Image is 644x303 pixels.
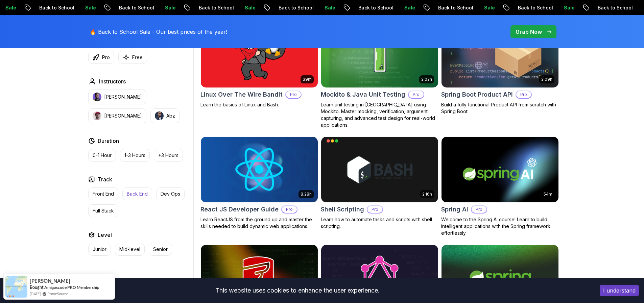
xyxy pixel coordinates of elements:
[93,93,101,101] img: instructor img
[201,137,318,202] img: React JS Developer Guide card
[321,137,438,202] img: Shell Scripting card
[88,243,111,256] button: Junior
[511,4,557,11] p: Back to School
[120,149,150,162] button: 1-3 Hours
[47,291,68,297] a: ProveSource
[88,204,118,217] button: Full Stack
[93,111,101,120] img: instructor img
[5,276,27,298] img: provesource social proof notification image
[441,90,513,99] h2: Spring Boot Product API
[155,111,164,120] img: instructor img
[158,4,180,11] p: Sale
[442,137,558,202] img: Spring AI card
[118,51,147,64] button: Free
[441,216,559,236] p: Welcome to the Spring AI course! Learn to build intelligent applications with the Spring framewor...
[93,246,106,253] p: Junior
[98,137,119,145] h2: Duration
[282,206,297,213] p: Pro
[30,278,70,284] span: [PERSON_NAME]
[201,22,318,87] img: Linux Over The Wire Bandit card
[321,22,438,128] a: Mockito & Java Unit Testing card2.02hNEWMockito & Java Unit TestingProLearn unit testing in [GEOG...
[441,136,559,236] a: Spring AI card54mSpring AIProWelcome to the Spring AI course! Learn to build intelligent applicat...
[5,283,590,298] div: This website uses cookies to enhance the user experience.
[431,4,477,11] p: Back to School
[30,291,41,297] span: [DATE]
[441,22,559,115] a: Spring Boot Product API card2.09hSpring Boot Product APIProBuild a fully functional Product API f...
[122,187,152,200] button: Back End
[88,51,114,64] button: Pro
[119,246,140,253] p: Mid-level
[286,91,301,98] p: Pro
[367,206,382,213] p: Pro
[200,205,279,214] h2: React JS Developer Guide
[32,4,78,11] p: Back to School
[192,4,238,11] p: Back to School
[98,231,112,239] h2: Level
[78,4,100,11] p: Sale
[44,285,99,290] a: Amigoscode PRO Membership
[321,90,405,99] h2: Mockito & Java Unit Testing
[200,101,318,108] p: Learn the basics of Linux and Bash.
[272,4,318,11] p: Back to School
[398,4,419,11] p: Sale
[600,285,639,296] button: Accept cookies
[477,4,499,11] p: Sale
[303,77,312,82] p: 39m
[557,4,579,11] p: Sale
[352,4,398,11] p: Back to School
[541,77,552,82] p: 2.09h
[149,243,172,256] button: Senior
[98,175,112,183] h2: Track
[516,91,531,98] p: Pro
[442,22,558,87] img: Spring Boot Product API card
[321,216,438,230] p: Learn how to automate tasks and scripts with shell scripting.
[441,205,468,214] h2: Spring AI
[321,22,438,87] img: Mockito & Java Unit Testing card
[150,108,180,123] button: instructor imgAbz
[544,192,552,197] p: 54m
[422,192,432,197] p: 2.16h
[441,101,559,115] p: Build a fully functional Product API from scratch with Spring Boot.
[166,112,175,119] p: Abz
[88,187,118,200] button: Front End
[472,206,486,213] p: Pro
[153,246,168,253] p: Senior
[238,4,260,11] p: Sale
[102,54,110,61] p: Pro
[200,90,283,99] h2: Linux Over The Wire Bandit
[301,192,312,197] p: 8.28h
[132,54,143,61] p: Free
[90,28,227,36] p: 🔥 Back to School Sale - Our best prices of the year!
[93,152,112,159] p: 0-1 Hour
[516,28,542,36] p: Grab Now
[321,136,438,230] a: Shell Scripting card2.16hShell ScriptingProLearn how to automate tasks and scripts with shell scr...
[591,4,637,11] p: Back to School
[88,108,146,123] button: instructor img[PERSON_NAME]
[200,136,318,230] a: React JS Developer Guide card8.28hReact JS Developer GuideProLearn ReactJS from the ground up and...
[104,94,142,100] p: [PERSON_NAME]
[30,284,44,290] span: Bought
[93,191,114,197] p: Front End
[158,152,178,159] p: +3 Hours
[200,22,318,108] a: Linux Over The Wire Bandit card39mLinux Over The Wire BanditProLearn the basics of Linux and Bash.
[421,77,432,82] p: 2.02h
[88,90,146,104] button: instructor img[PERSON_NAME]
[321,101,438,128] p: Learn unit testing in [GEOGRAPHIC_DATA] using Mockito. Master mocking, verification, argument cap...
[154,149,183,162] button: +3 Hours
[104,112,142,119] p: [PERSON_NAME]
[200,216,318,230] p: Learn ReactJS from the ground up and master the skills needed to build dynamic web applications.
[321,205,364,214] h2: Shell Scripting
[124,152,145,159] p: 1-3 Hours
[156,187,185,200] button: Dev Ops
[127,191,148,197] p: Back End
[409,91,424,98] p: Pro
[99,77,126,85] h2: Instructors
[115,243,145,256] button: Mid-level
[161,191,180,197] p: Dev Ops
[112,4,158,11] p: Back to School
[318,4,339,11] p: Sale
[88,149,116,162] button: 0-1 Hour
[93,207,114,214] p: Full Stack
